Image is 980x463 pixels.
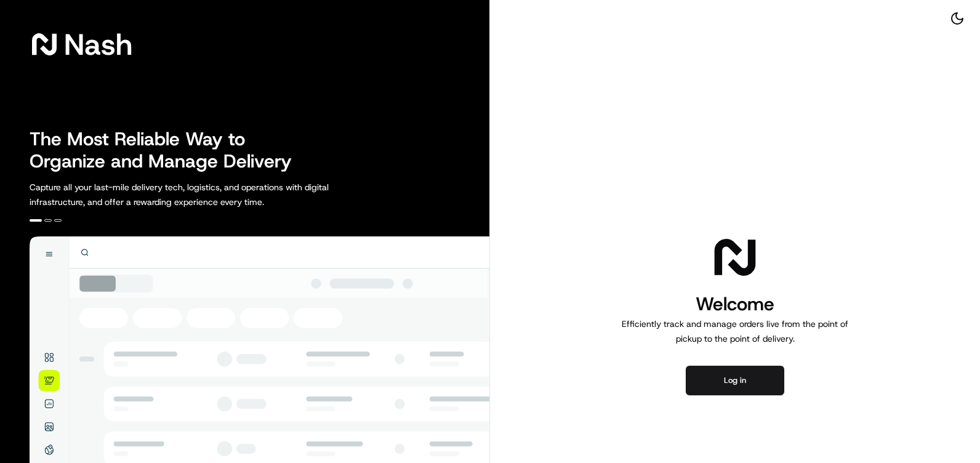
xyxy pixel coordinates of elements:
[30,180,384,209] p: Capture all your last-mile delivery tech, logistics, and operations with digital infrastructure, ...
[30,128,305,172] h2: The Most Reliable Way to Organize and Manage Delivery
[617,292,853,316] h1: Welcome
[64,32,132,57] span: Nash
[617,316,853,346] p: Efficiently track and manage orders live from the point of pickup to the point of delivery.
[686,366,784,395] button: Log in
